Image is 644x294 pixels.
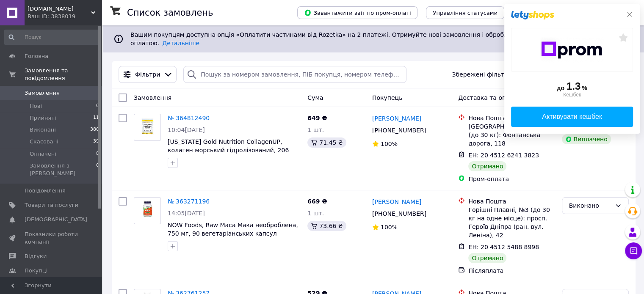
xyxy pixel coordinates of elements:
span: 11 [93,114,99,122]
a: [PERSON_NAME] [372,198,421,206]
span: 1 шт. [307,126,324,133]
span: 0 [96,102,99,110]
div: Післяплата [468,267,555,275]
span: Завантажити звіт по пром-оплаті [304,9,411,16]
span: Виконані [30,126,56,134]
a: Фото товару [134,114,161,141]
input: Пошук за номером замовлення, ПІБ покупця, номером телефону, Email, номером накладної [183,66,406,83]
a: Детальніше [162,40,199,47]
a: № 363271196 [168,198,210,205]
span: Головна [25,52,48,60]
div: 71.45 ₴ [307,137,346,148]
span: sokshop.com.ua [28,5,91,13]
img: Фото товару [134,201,160,221]
div: Ваш ID: 3838019 [28,13,102,20]
span: Cума [307,94,323,101]
span: 10:04[DATE] [168,126,205,133]
span: [DEMOGRAPHIC_DATA] [25,216,87,223]
span: Покупець [372,94,402,101]
div: Нова Пошта [468,197,555,206]
button: Управління статусами [426,6,504,19]
span: ЕН: 20 4512 6241 3823 [468,152,539,159]
span: 100% [381,140,398,147]
span: Замовлення [25,89,60,97]
div: Нова Пошта [468,114,555,122]
div: Пром-оплата [468,175,555,183]
span: Прийняті [30,114,56,122]
span: 669 ₴ [307,198,327,205]
div: [GEOGRAPHIC_DATA], №133 (до 30 кг): Фонтанська дорога, 118 [468,122,555,148]
span: Покупці [25,267,47,275]
span: Вашим покупцям доступна опція «Оплатити частинами від Rozetka» на 2 платежі. Отримуйте нові замов... [130,31,598,47]
img: Фото товару [134,118,160,137]
span: 39 [93,138,99,146]
span: 8 [96,150,99,158]
span: 0 [96,162,99,177]
span: Повідомлення [25,187,66,195]
a: Фото товару [134,197,161,224]
span: 100% [381,224,398,231]
span: Збережені фільтри: [452,70,514,79]
a: № 364812490 [168,115,210,121]
span: Доставка та оплата [458,94,520,101]
button: Чат з покупцем [625,242,642,259]
span: 14:05[DATE] [168,210,205,217]
div: [PHONE_NUMBER] [370,124,428,136]
span: 649 ₴ [307,115,327,121]
span: 380 [90,126,99,134]
div: [PHONE_NUMBER] [370,208,428,220]
span: Замовлення з [PERSON_NAME] [30,162,96,177]
span: Управління статусами [433,10,498,16]
span: ЕН: 20 4512 5488 8998 [468,244,539,250]
span: 1 шт. [307,210,324,217]
a: [PERSON_NAME] [372,114,421,123]
div: Горішні Плавні, №3 (до 30 кг на одне місце): просп. Героїв Дніпра (ран. вул. Леніна), 42 [468,206,555,239]
div: Виплачено [562,134,611,144]
span: Оплачені [30,150,56,158]
h1: Список замовлень [127,8,213,18]
span: Товари та послуги [25,201,78,209]
input: Пошук [4,30,100,45]
a: NOW Foods, Raw Maca Мака необроблена, 750 мг, 90 вегетаріанських капсул [168,222,298,237]
button: Завантажити звіт по пром-оплаті [297,6,417,19]
span: Показники роботи компанії [25,231,78,246]
div: 73.66 ₴ [307,221,346,231]
div: Отримано [468,161,506,171]
div: Виконано [569,201,611,210]
span: Замовлення [134,94,171,101]
span: Замовлення та повідомлення [25,67,102,82]
span: Скасовані [30,138,58,146]
span: Фільтри [135,70,160,79]
span: Відгуки [25,253,47,260]
div: Отримано [468,253,506,263]
a: [US_STATE] Gold Nutrition CollagenUP, колаген морський гідролізований, 206 порошок [168,138,289,162]
span: Нові [30,102,42,110]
